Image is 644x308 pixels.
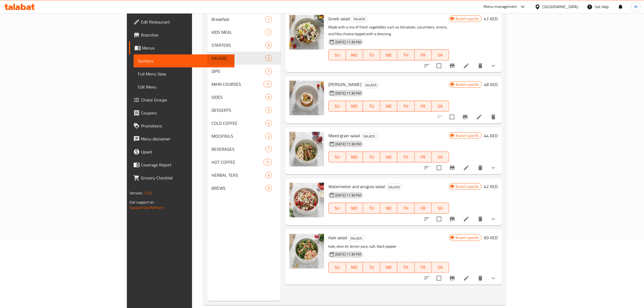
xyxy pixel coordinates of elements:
[129,119,235,132] a: Promotions
[266,43,272,48] span: 9
[417,51,430,59] span: FR
[380,262,398,273] button: WE
[362,82,379,88] div: SALADS
[212,107,265,113] span: DESSERTS
[348,102,361,110] span: MO
[289,183,324,217] img: Watermelon and arugula salad
[363,50,380,60] button: TU
[484,4,517,10] div: Menu-management
[634,4,638,10] span: M
[265,107,272,113] div: items
[434,102,447,110] span: SA
[490,63,497,69] svg: Show Choices
[446,272,459,285] button: Branch-specific-item
[382,204,395,212] span: WE
[463,216,470,222] a: Edit menu item
[263,159,272,165] div: items
[415,101,432,112] button: FR
[141,19,230,25] span: Edit Restaurant
[346,262,363,273] button: MO
[328,24,449,37] p: Made with a mix of fresh vegetables such as tomatoes, cucumbers, onions, and feta cheese topped w...
[346,203,363,214] button: MO
[432,152,449,162] button: SA
[212,172,265,178] span: HERBAL TEAS
[386,184,402,190] div: SALADS
[207,91,281,104] div: SIDES6
[130,204,164,211] a: Support.OpsPlatform
[454,184,481,189] span: Branch specific
[265,120,272,126] div: items
[265,94,272,100] div: items
[487,272,500,285] button: show more
[331,204,344,212] span: SU
[346,50,363,60] button: MO
[138,84,230,90] span: Edit Menu
[420,161,433,174] button: sort-choices
[141,162,230,168] span: Coverage Report
[265,55,272,61] div: items
[432,50,449,60] button: SA
[212,146,265,152] div: BEVERAGES
[432,203,449,214] button: SA
[207,13,281,26] div: Breakfast7
[382,102,395,110] span: WE
[144,189,152,196] span: 1.0.0
[351,16,367,22] span: SALADS
[397,203,415,214] button: TH
[348,204,361,212] span: MO
[380,50,398,60] button: WE
[212,159,263,165] span: HOT COFFEE
[446,212,459,225] button: Branch-specific-item
[346,101,363,112] button: MO
[474,161,487,174] button: delete
[266,147,272,152] span: 7
[266,173,272,178] span: 6
[265,133,272,139] div: items
[348,263,361,271] span: MO
[212,81,263,87] span: MAIN COURSES
[399,204,412,212] span: TH
[363,82,379,88] span: SALADS
[463,275,470,281] a: Edit menu item
[333,40,363,45] span: [DATE] 11:30 PM
[420,212,433,225] button: sort-choices
[129,28,235,41] a: Branches
[415,50,432,60] button: FR
[207,130,281,143] div: MOCKTAILS3
[138,71,230,77] span: Full Menu View
[289,132,324,166] img: Mixed grain salad
[434,263,447,271] span: SA
[331,153,344,161] span: SU
[212,42,265,48] span: STARTERS
[265,146,272,152] div: items
[380,203,398,214] button: WE
[397,50,415,60] button: TH
[207,39,281,52] div: STARTERS9
[141,32,230,38] span: Branches
[446,161,459,174] button: Branch-specific-item
[142,45,230,51] span: Menus
[363,152,380,162] button: TU
[212,29,265,35] span: KIDS MEAL
[212,120,265,126] span: COLD COFFEE
[333,91,363,96] span: [DATE] 11:30 PM
[134,80,235,93] a: Edit Menu
[543,4,578,10] div: [GEOGRAPHIC_DATA]
[212,133,265,139] span: MOCKTAILS
[265,29,272,35] div: items
[265,172,272,178] div: items
[417,102,430,110] span: FR
[207,26,281,39] div: KIDS MEAL1
[454,133,481,138] span: Branch specific
[129,171,235,184] a: Grocery Checklist
[328,234,347,242] span: Kale salad
[328,243,449,250] p: kale, olive oil, lemon juice, salt, black pepper
[207,156,281,169] div: HOT COFFEE11
[397,152,415,162] button: TH
[212,185,265,191] span: BREWS
[212,16,265,22] span: Breakfast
